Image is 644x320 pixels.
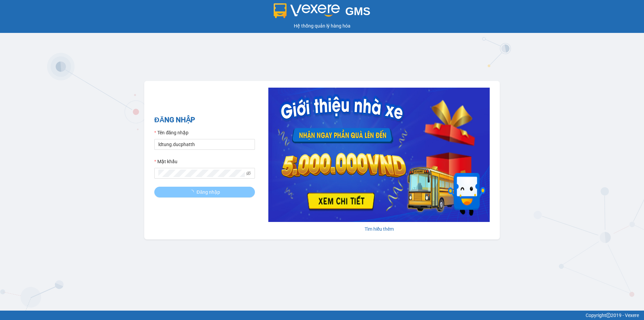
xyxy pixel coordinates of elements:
[154,129,189,136] label: Tên đăng nhập
[345,5,370,17] span: GMS
[606,313,611,318] span: copyright
[154,115,255,126] h2: ĐĂNG NHẬP
[274,3,340,18] img: logo 2
[5,312,639,319] div: Copyright 2019 - Vexere
[154,139,255,150] input: Tên đăng nhập
[2,22,642,30] div: Hệ thống quản lý hàng hóa
[268,225,490,233] div: Tìm hiểu thêm
[274,10,371,15] a: GMS
[246,171,251,176] span: eye-invisible
[154,158,177,165] label: Mật khẩu
[158,170,245,177] input: Mật khẩu
[197,188,220,196] span: Đăng nhập
[268,88,490,222] img: banner-0
[189,190,197,194] span: loading
[154,187,255,197] button: Đăng nhập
